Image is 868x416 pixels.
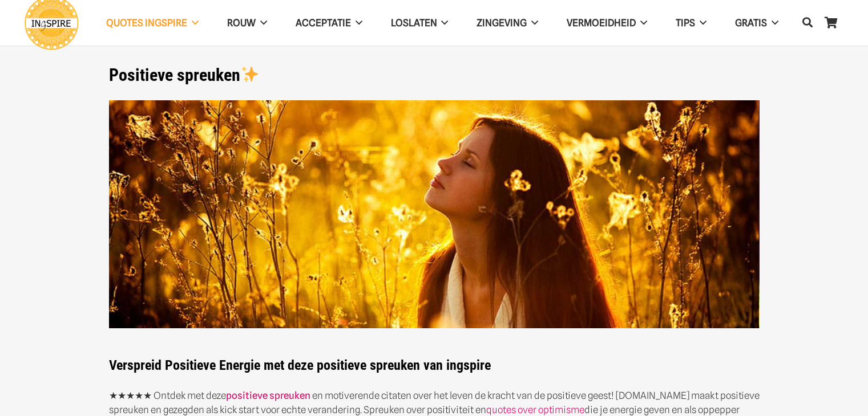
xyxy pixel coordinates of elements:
[567,17,636,28] span: VERMOEIDHEID
[213,9,281,38] a: ROUW
[462,9,552,38] a: Zingeving
[735,17,767,28] span: GRATIS
[227,17,256,28] span: ROUW
[109,65,760,85] h1: Positieve spreuken
[109,357,491,373] strong: Verspreid Positieve Energie met deze positieve spreuken van ingspire
[92,9,213,38] a: QUOTES INGSPIRE
[721,9,793,38] a: GRATIS
[552,9,661,38] a: VERMOEIDHEID
[241,66,259,83] img: ✨
[661,9,721,38] a: TIPS
[477,17,527,28] span: Zingeving
[391,17,437,28] span: Loslaten
[296,17,351,28] span: Acceptatie
[109,100,760,329] img: Positieve spreuken over het leven, geluk, spreuken over optimisme en pluk de dag quotes van Ingsp...
[281,9,377,38] a: Acceptatie
[486,404,584,415] a: quotes over optimisme
[226,390,310,401] a: positieve spreuken
[796,9,819,36] a: Zoeken
[377,9,463,38] a: Loslaten
[106,17,187,28] span: QUOTES INGSPIRE
[676,17,695,28] span: TIPS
